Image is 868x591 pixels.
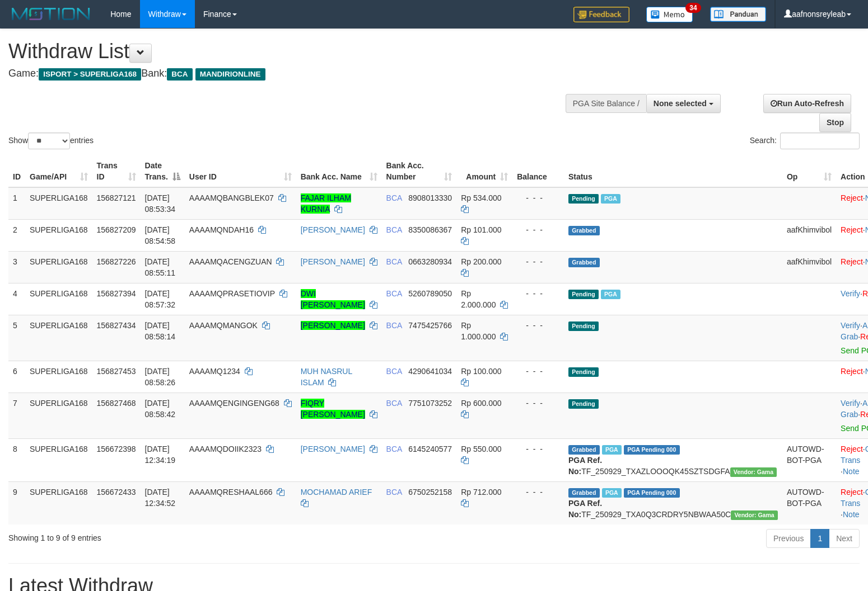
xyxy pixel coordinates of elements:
th: Amount: activate to sort column ascending [456,155,512,187]
span: MANDIRIONLINE [195,68,265,81]
span: Marked by aafnonsreyleab [601,194,620,204]
div: - - - [517,320,559,331]
span: AAAAMQPRASETIOVIP [189,289,275,298]
span: Copy 7751073252 to clipboard [408,399,452,408]
th: Balance [512,155,564,187]
span: AAAAMQACENGZUAN [189,257,272,266]
span: Copy 4290641034 to clipboard [408,367,452,376]
span: AAAAMQ1234 [189,367,240,376]
span: [DATE] 12:34:19 [145,445,176,465]
a: FIQRY [PERSON_NAME] [301,399,365,419]
span: Marked by aafsoycanthlai [602,445,622,455]
label: Search: [750,133,860,149]
span: Copy 6145240577 to clipboard [408,445,452,453]
span: [DATE] 08:58:14 [145,321,176,341]
span: BCA [386,488,402,497]
td: 7 [8,393,25,438]
div: - - - [517,366,559,377]
span: Rp 712.000 [461,488,501,497]
span: [DATE] 08:53:34 [145,193,176,214]
span: None selected [654,99,707,108]
a: [PERSON_NAME] [301,225,365,234]
td: aafKhimvibol [782,219,836,251]
span: 156827226 [97,257,136,266]
td: SUPERLIGA168 [25,219,92,251]
a: 1 [810,529,829,548]
td: SUPERLIGA168 [25,283,92,315]
span: Copy 7475425766 to clipboard [408,321,452,330]
span: BCA [167,68,192,81]
th: Game/API: activate to sort column ascending [25,155,92,187]
span: Rp 550.000 [461,445,501,453]
td: TF_250929_TXAZLOOOQK45SZTSDGFA [564,438,782,481]
div: Showing 1 to 9 of 9 entries [8,528,353,543]
span: Marked by aafsoycanthlai [602,488,622,498]
div: - - - [517,256,559,267]
a: Verify [841,289,860,298]
span: AAAAMQDOIIK2323 [189,445,262,453]
h4: Game: Bank: [8,68,567,79]
input: Search: [780,133,860,149]
a: Verify [841,399,860,408]
div: - - - [517,288,559,299]
a: Reject [841,225,863,234]
img: Button%20Memo.svg [646,7,693,22]
b: PGA Ref. No: [568,456,602,476]
a: [PERSON_NAME] [301,257,365,266]
span: [DATE] 08:55:11 [145,257,176,277]
span: [DATE] 08:58:42 [145,399,176,419]
span: BCA [386,257,402,266]
span: BCA [386,321,402,330]
select: Showentries [28,133,70,149]
span: Copy 6750252158 to clipboard [408,488,452,497]
span: AAAAMQBANGBLEK07 [189,193,274,202]
span: Pending [568,194,599,204]
span: PGA Pending [624,445,680,455]
td: SUPERLIGA168 [25,393,92,438]
td: 2 [8,219,25,251]
td: 8 [8,438,25,481]
b: PGA Ref. No: [568,499,602,519]
span: BCA [386,193,402,202]
span: Copy 5260789050 to clipboard [408,289,452,298]
a: Reject [841,367,863,376]
span: Rp 2.000.000 [461,289,496,309]
a: Note [843,467,860,476]
td: SUPERLIGA168 [25,481,92,524]
td: 3 [8,251,25,283]
img: MOTION_logo.png [8,6,94,22]
th: Bank Acc. Number: activate to sort column ascending [382,155,457,187]
span: [DATE] 12:34:52 [145,488,176,508]
th: Trans ID: activate to sort column ascending [92,155,141,187]
a: Stop [819,113,851,132]
span: 156672398 [97,445,136,453]
span: [DATE] 08:57:32 [145,289,176,309]
span: [DATE] 08:54:58 [145,225,176,245]
span: Rp 200.000 [461,257,501,266]
td: 9 [8,481,25,524]
a: FAJAR ILHAM KURNIA [301,193,351,214]
th: User ID: activate to sort column ascending [185,155,296,187]
a: [PERSON_NAME] [301,445,365,453]
span: Copy 8350086367 to clipboard [408,225,452,234]
span: Vendor URL: https://trx31.1velocity.biz [730,467,777,477]
a: DWI [PERSON_NAME] [301,289,365,309]
span: BCA [386,225,402,234]
div: - - - [517,398,559,409]
div: - - - [517,224,559,235]
span: 156827453 [97,367,136,376]
th: ID [8,155,25,187]
div: - - - [517,486,559,498]
td: SUPERLIGA168 [25,438,92,481]
a: Note [843,510,860,519]
span: [DATE] 08:58:26 [145,367,176,387]
span: Pending [568,321,599,331]
td: 5 [8,315,25,361]
span: Pending [568,367,599,377]
td: SUPERLIGA168 [25,361,92,393]
span: 156827121 [97,193,136,202]
img: Feedback.jpg [573,7,629,22]
span: Pending [568,290,599,299]
a: Reject [841,488,863,497]
div: - - - [517,443,559,455]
